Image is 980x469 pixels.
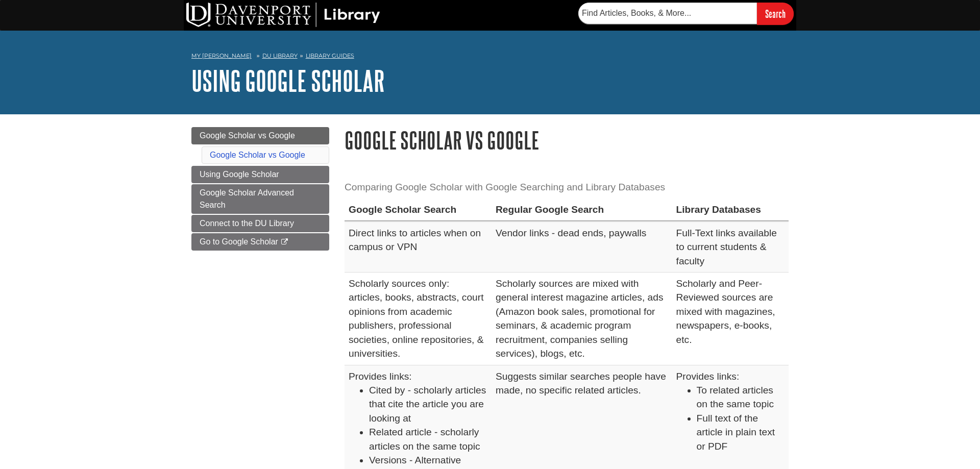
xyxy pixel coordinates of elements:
[369,383,487,425] li: Cited by - scholarly articles that cite the article you are looking at
[369,425,487,453] li: Related article - scholarly articles on the same topic
[186,3,380,27] img: DU Library
[345,221,492,273] td: Direct links to articles when on campus or VPN
[672,221,789,273] td: Full-Text links available to current students & faculty
[672,199,789,221] th: Library Databases
[697,411,785,453] li: Full text of the article in plain text or PDF
[345,176,789,199] caption: Comparing Google Scholar with Google Searching and Library Databases
[345,272,492,365] td: Scholarly sources only: articles, books, abstracts, court opinions from academic publishers, prof...
[191,52,252,60] a: My [PERSON_NAME]
[345,127,789,153] h1: Google Scholar vs Google
[210,151,305,159] a: Google Scholar vs Google
[191,166,329,183] a: Using Google Scholar
[191,127,329,144] a: Google Scholar vs Google
[262,52,298,59] a: DU Library
[280,239,289,245] i: This link opens in a new window
[345,199,492,221] th: Google Scholar Search
[191,233,329,251] a: Go to Google Scholar
[191,184,329,214] a: Google Scholar Advanced Search
[672,272,789,365] td: Scholarly and Peer-Reviewed sources are mixed with magazines, newspapers, e-books, etc.
[578,3,794,24] form: Searches DU Library's articles, books, and more
[306,52,354,59] a: Library Guides
[697,383,785,411] li: To related articles on the same topic
[578,3,757,24] input: Find Articles, Books, & More...
[200,237,278,246] span: Go to Google Scholar
[191,215,329,232] a: Connect to the DU Library
[191,65,385,96] a: Using Google Scholar
[200,188,294,209] span: Google Scholar Advanced Search
[757,3,794,24] input: Search
[200,170,279,179] span: Using Google Scholar
[492,272,672,365] td: Scholarly sources are mixed with general interest magazine articles, ads (Amazon book sales, prom...
[200,131,295,140] span: Google Scholar vs Google
[492,199,672,221] th: Regular Google Search
[492,221,672,273] td: Vendor links - dead ends, paywalls
[200,219,294,228] span: Connect to the DU Library
[191,49,789,65] nav: breadcrumb
[191,127,329,251] div: Guide Page Menu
